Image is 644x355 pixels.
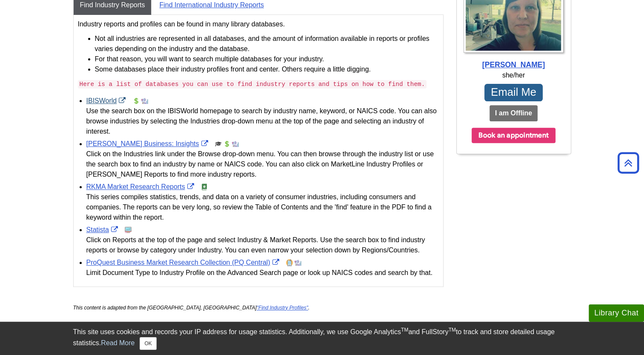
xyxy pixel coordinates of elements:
[95,54,439,64] li: For that reason, you will want to search multiple databases for your industry.
[589,304,644,322] button: Library Chat
[215,140,222,147] img: Scholarly or Peer Reviewed
[125,226,132,233] img: Statistics
[449,327,456,333] sup: TM
[78,80,427,89] code: Here is a list of databases you can use to find industry reports and tips on how to find them.
[489,105,538,121] button: I am Offline
[201,183,208,190] img: e-Book
[73,304,444,312] p: This content is adapted from the [GEOGRAPHIC_DATA], [GEOGRAPHIC_DATA] .
[133,97,140,104] img: Financial Report
[223,140,230,147] img: Financial Report
[78,19,439,29] p: Industry reports and profiles can be found in many library databases.
[86,268,439,278] div: Limit Document Type to Industry Profile on the Advanced Search page or look up NAICS codes and se...
[257,305,308,311] a: "Find Industry Profiles"
[73,327,571,350] div: This site uses cookies and records your IP address for usage statistics. Additionally, we use Goo...
[86,149,439,180] div: Click on the Industries link under the Browse drop-down menu. You can then browse through the ind...
[86,235,439,255] div: Click on Reports at the top of the page and select Industry & Market Reports. Use the search box ...
[86,259,281,266] a: Link opens in new window
[86,226,120,233] a: Link opens in new window
[461,59,567,70] div: [PERSON_NAME]
[472,128,555,143] button: Book an appointment
[101,339,135,346] a: Read More
[295,259,301,266] img: Industry Report
[95,34,439,54] li: Not all industries are represented in all databases, and the amount of information available in r...
[484,84,543,101] a: Email Me
[141,97,148,104] img: Industry Report
[615,157,642,169] a: Back to Top
[95,64,439,74] li: Some databases place their industry profiles front and center. Others require a little digging.
[286,259,293,266] img: Company Information
[461,70,567,80] div: she/her
[86,183,196,190] a: Link opens in new window
[495,109,532,117] b: I am Offline
[86,106,439,137] div: Use the search box on the IBISWorld homepage to search by industry name, keyword, or NAICS code. ...
[86,140,210,147] a: Link opens in new window
[140,337,156,350] button: Close
[232,140,239,147] img: Industry Report
[401,327,408,333] sup: TM
[86,192,439,223] div: This series compiles statistics, trends, and data on a variety of consumer industries, including ...
[86,97,128,104] a: Link opens in new window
